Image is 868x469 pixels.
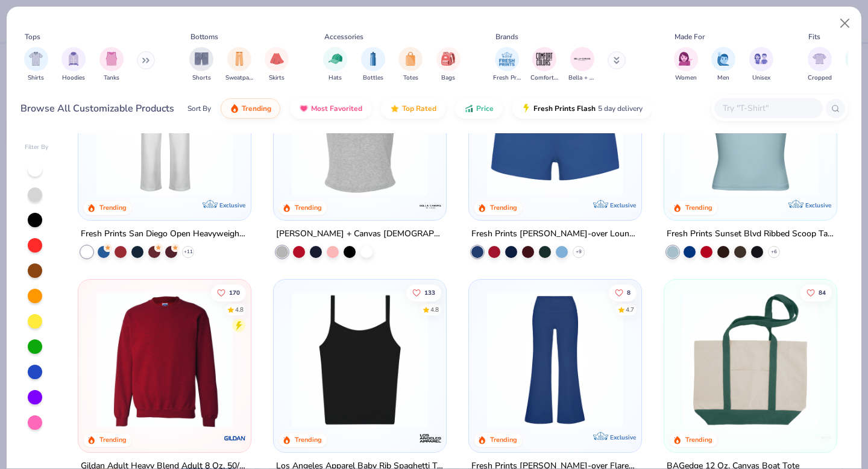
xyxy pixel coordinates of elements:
[286,292,434,428] img: cbf11e79-2adf-4c6b-b19e-3da42613dd1b
[329,52,342,66] img: Hats Image
[223,426,247,450] img: Gildan logo
[573,50,591,68] img: Bella + Canvas Image
[81,227,248,242] div: Fresh Prints San Diego Open Heavyweight Sweatpants
[530,47,558,83] div: filter for Comfort Colors
[276,227,444,242] div: [PERSON_NAME] + Canvas [DEMOGRAPHIC_DATA]' Micro Ribbed Baby Tee
[418,426,442,450] img: Los Angeles Apparel logo
[265,47,289,83] div: filter for Skirts
[311,104,362,113] span: Most Favorited
[626,305,634,314] div: 4.7
[219,201,245,209] span: Exclusive
[29,52,43,66] img: Shirts Image
[25,143,49,152] div: Filter By
[221,98,280,119] button: Trending
[609,284,637,301] button: Like
[800,284,832,301] button: Like
[535,50,553,68] img: Comfort Colors Image
[476,104,494,113] span: Price
[225,47,253,83] div: filter for Sweatpants
[679,52,693,66] img: Women Image
[717,74,729,83] span: Men
[667,227,834,242] div: Fresh Prints Sunset Blvd Ribbed Scoop Tank Top
[813,52,826,66] img: Cropped Image
[598,102,643,116] span: 5 day delivery
[430,305,439,314] div: 4.8
[361,47,385,83] div: filter for Bottles
[674,47,698,83] button: filter button
[436,47,461,83] button: filter button
[530,74,558,83] span: Comfort Colors
[398,47,423,83] button: filter button
[493,74,521,83] span: Fresh Prints
[749,47,773,83] div: filter for Unisex
[25,31,40,42] div: Tops
[676,292,825,428] img: 0486bd9f-63a6-4ed9-b254-6ac5fae3ddb5
[99,47,124,83] button: filter button
[225,74,253,83] span: Sweatpants
[324,31,363,42] div: Accessories
[808,47,832,83] div: filter for Cropped
[24,47,48,83] button: filter button
[403,74,418,83] span: Totes
[493,47,521,83] div: filter for Fresh Prints
[265,47,289,83] button: filter button
[441,52,454,66] img: Bags Image
[192,74,211,83] span: Shorts
[418,194,442,218] img: Bella + Canvas logo
[104,74,119,83] span: Tanks
[24,47,48,83] div: filter for Shirts
[28,74,44,83] span: Shirts
[576,248,582,256] span: + 9
[99,47,124,83] div: filter for Tanks
[711,47,735,83] div: filter for Men
[190,31,218,42] div: Bottoms
[834,12,857,35] button: Close
[195,52,209,66] img: Shorts Image
[323,47,347,83] div: filter for Hats
[808,426,832,450] img: BAGedge logo
[236,305,244,314] div: 4.8
[674,47,698,83] div: filter for Women
[717,52,730,66] img: Men Image
[568,47,596,83] button: filter button
[512,98,652,119] button: Fresh Prints Flash5 day delivery
[323,47,347,83] button: filter button
[363,74,383,83] span: Bottles
[610,201,636,209] span: Exclusive
[62,74,85,83] span: Hoodies
[805,201,831,209] span: Exclusive
[230,104,239,113] img: trending.gif
[498,50,516,68] img: Fresh Prints Image
[366,52,380,66] img: Bottles Image
[189,47,213,83] button: filter button
[530,47,558,83] button: filter button
[434,292,582,428] img: df0d61e8-2aa9-4583-81f3-fc8252e5a59e
[471,227,639,242] div: Fresh Prints [PERSON_NAME]-over Lounge Shorts
[481,292,629,428] img: f981a934-f33f-4490-a3ad-477cd5e6773b
[455,98,503,119] button: Price
[290,98,371,119] button: Most Favorited
[187,103,211,114] div: Sort By
[61,47,86,83] button: filter button
[752,74,770,83] span: Unisex
[711,47,735,83] button: filter button
[722,101,814,115] input: Try "T-Shirt"
[361,47,385,83] button: filter button
[390,104,400,113] img: TopRated.gif
[105,52,118,66] img: Tanks Image
[329,74,342,83] span: Hats
[20,101,174,116] div: Browse All Customizable Products
[242,104,271,113] span: Trending
[299,104,309,113] img: most_fav.gif
[627,289,631,295] span: 8
[398,47,423,83] div: filter for Totes
[189,47,213,83] div: filter for Shorts
[404,52,417,66] img: Totes Image
[402,104,436,113] span: Top Rated
[269,74,285,83] span: Skirts
[610,433,636,441] span: Exclusive
[406,284,441,301] button: Like
[233,52,246,66] img: Sweatpants Image
[493,47,521,83] button: filter button
[441,74,455,83] span: Bags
